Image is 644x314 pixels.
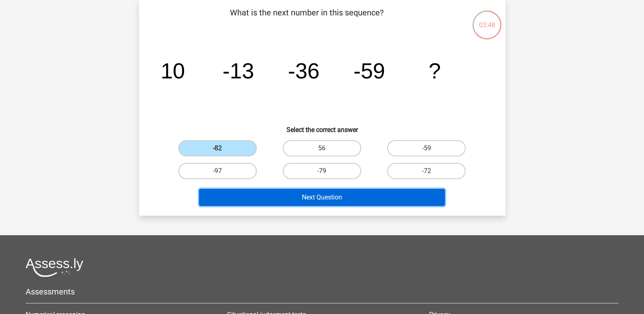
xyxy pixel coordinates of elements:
[160,58,185,83] tspan: 10
[152,119,492,134] h6: Select the correct answer
[288,58,319,83] tspan: -36
[387,163,466,179] label: -72
[387,140,466,156] label: -59
[178,140,257,156] label: -82
[26,258,83,277] img: Assessly logo
[199,189,445,206] button: Next Question
[152,6,462,31] p: What is the next number in this sequence?
[222,58,254,83] tspan: -13
[429,58,441,83] tspan: ?
[26,287,618,297] h5: Assessments
[178,163,257,179] label: -97
[283,163,361,179] label: -79
[472,10,502,30] div: 03:48
[353,58,385,83] tspan: -59
[283,140,361,156] label: 56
